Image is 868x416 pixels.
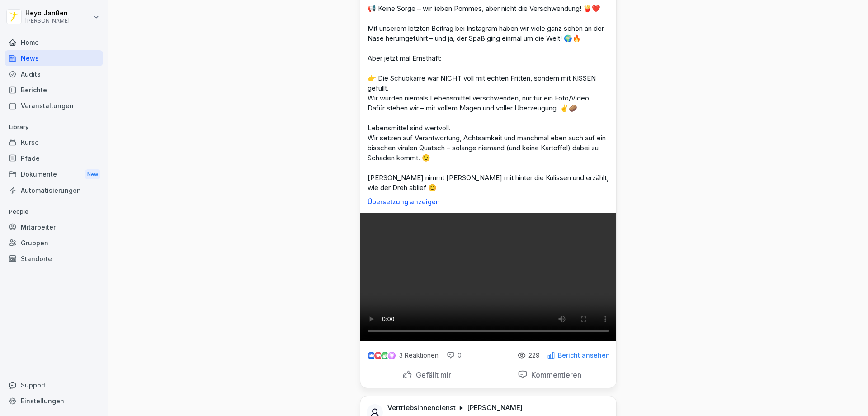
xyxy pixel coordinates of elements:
[558,352,610,359] p: Bericht ansehen
[5,82,103,98] a: Berichte
[25,10,70,17] p: Heyo Janßen
[5,235,103,251] a: Gruppen
[387,403,456,412] p: Vertriebsinnendienst
[5,134,103,150] a: Kurse
[5,393,103,409] a: Einstellungen
[447,351,462,360] div: 0
[528,370,581,379] p: Kommentieren
[375,352,382,359] img: love
[399,352,439,359] p: 3 Reaktionen
[5,166,103,183] div: Dokumente
[388,351,396,359] img: inspiring
[5,150,103,166] a: Pfade
[5,377,103,393] div: Support
[5,66,103,82] a: Audits
[5,50,103,66] a: News
[412,370,451,379] p: Gefällt mir
[85,169,100,180] div: New
[5,120,103,134] p: Library
[5,166,103,183] a: DokumenteNew
[368,198,609,206] p: Übersetzung anzeigen
[5,34,103,50] a: Home
[5,251,103,267] a: Standorte
[528,352,540,359] p: 229
[368,352,375,359] img: like
[368,4,609,193] p: 📢 Keine Sorge – wir lieben Pommes, aber nicht die Verschwendung! 🍟❤️ Mit unserem letzten Beitrag ...
[5,205,103,219] p: People
[5,98,103,114] a: Veranstaltungen
[5,182,103,198] a: Automatisierungen
[25,18,70,24] p: [PERSON_NAME]
[467,403,523,412] p: [PERSON_NAME]
[5,219,103,235] a: Mitarbeiter
[381,352,389,359] img: celebrate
